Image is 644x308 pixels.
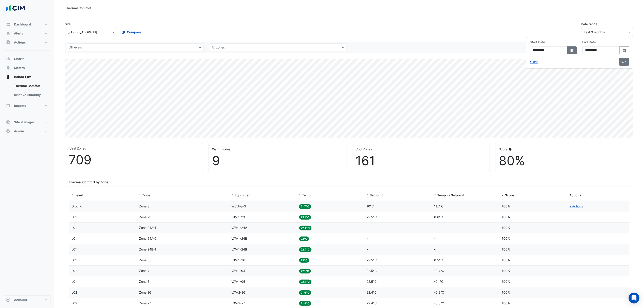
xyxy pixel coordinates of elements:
span: - [367,237,368,240]
span: Account [14,298,27,302]
span: 23.1°C [299,215,311,220]
span: VAV-1-30 [231,258,245,262]
span: VAV-1-24B [231,237,247,240]
span: 21.8°C [299,301,312,306]
button: Account [4,295,50,304]
span: Level [75,193,83,197]
span: 100% [502,215,510,219]
div: All levels [69,45,82,51]
span: WCU-G-3 [231,204,246,208]
span: - [367,226,368,230]
a: Thermal Comfort [10,81,50,90]
span: - [434,226,435,230]
span: 100% [502,237,510,240]
span: Alerts [14,31,23,36]
span: 22.4°C [299,247,312,252]
button: Clear [530,58,538,66]
span: - [434,247,435,251]
span: Zone [142,193,150,197]
a: 2 Actions [569,204,583,208]
fa-icon: Select Date [623,48,627,52]
div: Warm Zones [212,147,342,152]
app-icon: Alerts [6,31,10,36]
label: Site [65,22,71,26]
span: Admin [14,129,24,133]
span: L01 [71,237,77,240]
span: Ground [71,204,82,208]
a: Relative Humidity [10,90,50,99]
div: Open Intercom Messenger [629,293,639,303]
span: 100% [502,247,510,251]
span: Zone 3 [139,204,149,208]
span: Charts [14,57,24,61]
fa-icon: Select Date [570,48,574,52]
span: 100% [502,258,510,262]
span: 22.5°C [367,269,377,273]
span: 22.5°C [367,258,377,262]
app-icon: Meters [6,66,10,70]
span: VAV-1-24A [231,226,247,230]
span: 22.4°C [299,226,312,230]
span: -0.4°C [434,269,444,273]
span: -0.8°C [434,290,444,294]
span: 100% [502,269,510,273]
span: 0.5°C [434,258,443,262]
span: 22.4°C [367,301,377,305]
app-icon: Admin [6,129,10,133]
span: Score [505,193,514,197]
span: Equipment [235,193,252,197]
app-icon: Site Manager [6,120,10,124]
div: 161 [356,153,486,168]
app-icon: Actions [6,40,10,45]
span: Compare [127,30,141,34]
span: Indoor Env [14,75,31,79]
div: Indoor Env [4,81,50,101]
span: L01 [71,226,77,230]
span: 100% [502,280,510,283]
button: Indoor Env [4,72,50,81]
span: Actions [569,193,581,197]
label: End Date [582,40,596,45]
span: - [367,247,368,251]
button: Close [619,58,629,66]
span: Zone 30 [139,258,151,262]
span: 22.5°C [367,280,377,283]
div: 709 [69,152,199,168]
span: -0.1°C [434,280,443,283]
div: dropDown [526,37,633,69]
span: 100% [502,226,510,230]
span: Zone 26 [139,290,151,294]
span: Zone 24A-2 [139,237,156,240]
span: Meters [14,66,25,70]
span: VAV-1-24B [231,247,247,251]
button: Compare [119,28,144,36]
span: Zone 23 [139,215,151,219]
span: VAV-2-27 [231,301,245,305]
div: 80% [499,153,629,168]
span: Site Manager [14,120,34,124]
button: Actions [4,38,50,47]
span: 0.6°C [434,215,443,219]
span: Temp vs Setpoint [437,193,464,197]
span: Setpoint [370,193,383,197]
span: 100% [502,290,510,294]
button: Last 3 months [581,28,633,36]
span: 100% [502,301,510,305]
span: 21.7°C [299,204,311,209]
button: Meters [4,63,50,72]
span: VAV-1-05 [231,280,245,283]
span: -0.6°C [434,301,444,305]
app-icon: Charts [6,57,10,61]
span: VAV-1-04 [231,269,245,273]
button: Dashboard [4,20,50,29]
span: L02 [71,290,77,294]
span: 22.1°C [299,269,311,274]
span: Temp [302,193,311,197]
div: Score [499,147,629,152]
span: Reports [14,103,26,108]
span: 22.5°C [367,215,377,219]
div: 9 [212,153,342,168]
div: All zones [211,45,225,51]
span: 100% [502,204,510,208]
span: L01 [71,215,77,219]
